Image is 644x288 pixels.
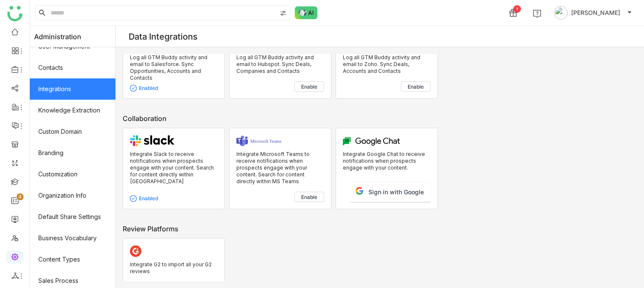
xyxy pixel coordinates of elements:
[343,135,400,147] img: google-chat.svg
[30,164,115,185] a: Customization
[34,26,81,47] span: Administration
[408,84,424,90] span: Enable
[30,206,115,228] a: Default Share Settings
[130,54,218,81] p: Log all GTM Buddy activity and email to Salesforce. Sync Opportunities, Accounts and Contacts
[123,224,637,234] div: Review Platforms
[129,32,198,42] div: Data Integrations
[130,85,174,92] div: Enabled
[130,245,141,257] img: g2.svg
[130,261,218,282] p: Integrate G2 to import all your G2 reviews
[30,78,115,100] a: Integrations
[30,228,115,249] a: Business Vocabulary
[30,121,115,142] a: Custom Domain
[30,142,115,164] a: Branding
[17,193,23,200] nz-badge-sup: 4
[513,5,521,13] div: 1
[351,182,431,202] button: Sign in with Google
[401,81,431,92] button: Enable
[533,9,541,18] img: help.svg
[30,249,115,270] a: Content Types
[30,185,115,206] a: Organization Info
[571,8,620,17] span: [PERSON_NAME]
[236,135,284,147] img: msteam.svg
[552,6,634,20] button: [PERSON_NAME]
[301,84,317,90] span: Enable
[236,151,324,185] p: Integrate Microsoft Teams to receive notifications when prospects engage with your content. Searc...
[18,193,22,201] p: 4
[130,135,175,147] img: slack.svg
[30,100,115,121] a: Knowledge Extraction
[130,195,174,202] div: Enabled
[343,54,431,75] p: Log all GTM Buddy activity and email to Zoho. Sync Deals, Accounts and Contacts
[30,57,115,78] a: Contacts
[130,151,218,192] p: Integrate Slack to receive notifications when prospects engage with your content. Search for cont...
[343,151,431,185] p: Integrate Google Chat to receive notifications when prospects engage with your content.
[295,6,318,19] img: ask-buddy-normal.svg
[7,6,23,21] img: logo
[301,194,317,201] span: Enable
[294,81,324,92] button: Enable
[554,6,568,20] img: avatar
[236,54,324,75] p: Log all GTM Buddy activity and email to Hubspot. Sync Deals, Companies and Contacts
[294,192,324,202] button: Enable
[123,113,637,124] div: Collaboration
[280,10,287,17] img: search-type.svg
